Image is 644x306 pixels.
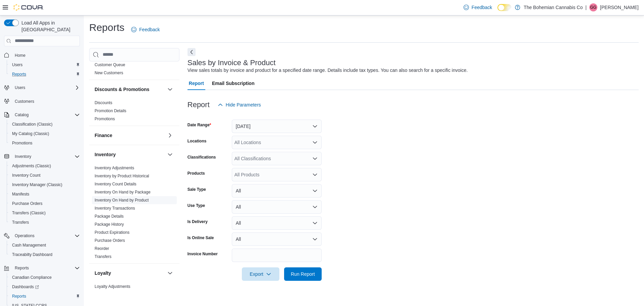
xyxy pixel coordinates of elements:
[12,173,41,178] span: Inventory Count
[95,62,125,68] span: Customer Queue
[187,203,205,208] label: Use Type
[95,214,124,219] span: Package Details
[95,174,149,178] a: Inventory by Product Historical
[9,120,80,128] span: Classification (Classic)
[139,26,160,33] span: Feedback
[12,275,52,280] span: Canadian Compliance
[9,61,25,69] a: Users
[95,230,129,235] span: Product Expirations
[95,116,115,122] span: Promotions
[9,130,52,138] a: My Catalog (Classic)
[497,4,512,11] input: Dark Mode
[12,140,33,146] span: Promotions
[166,150,174,159] button: Inventory
[1,83,83,92] button: Users
[7,161,83,171] button: Adjustments (Classic)
[242,267,279,281] button: Export
[7,180,83,189] button: Inventory Manager (Classic)
[9,139,35,147] a: Promotions
[7,199,83,208] button: Purchase Orders
[95,100,112,105] a: Discounts
[89,99,179,126] div: Discounts & Promotions
[12,72,26,77] span: Reports
[19,19,80,33] span: Load All Apps in [GEOGRAPHIC_DATA]
[95,86,165,93] button: Discounts & Promotions
[15,233,35,238] span: Operations
[9,218,32,226] a: Transfers
[9,139,80,147] span: Promotions
[9,120,55,128] a: Classification (Classic)
[9,130,80,138] span: My Catalog (Classic)
[12,201,43,206] span: Purchase Orders
[189,77,204,90] span: Report
[9,251,55,259] a: Traceabilty Dashboard
[12,294,26,299] span: Reports
[12,191,29,197] span: Manifests
[12,62,22,68] span: Users
[232,200,322,214] button: All
[95,230,129,235] a: Product Expirations
[9,273,80,281] span: Canadian Compliance
[95,270,111,276] h3: Loyalty
[12,51,28,59] a: Home
[9,190,80,198] span: Manifests
[12,84,28,92] button: Users
[9,200,45,208] a: Purchase Orders
[461,1,495,14] a: Feedback
[15,53,25,58] span: Home
[9,283,80,291] span: Dashboards
[187,101,210,109] h3: Report
[95,254,111,259] span: Transfers
[600,3,639,11] p: [PERSON_NAME]
[9,162,54,170] a: Adjustments (Classic)
[7,60,83,70] button: Users
[95,181,137,187] span: Inventory Count Details
[89,21,124,34] h1: Reports
[187,67,468,74] div: View sales totals by invoice and product for a specified date range. Details include tax types. Y...
[9,209,48,217] a: Transfers (Classic)
[590,3,597,11] span: GG
[15,112,29,118] span: Catalog
[89,282,179,301] div: Loyalty
[9,70,29,78] a: Reports
[95,198,149,203] span: Inventory On Hand by Product
[95,182,137,186] a: Inventory Count Details
[232,232,322,246] button: All
[9,209,80,217] span: Transfers (Classic)
[12,111,80,119] span: Catalog
[1,263,83,273] button: Reports
[1,50,83,60] button: Home
[12,152,34,161] button: Inventory
[7,120,83,129] button: Classification (Classic)
[9,171,80,179] span: Inventory Count
[312,140,318,145] button: Open list of options
[312,156,318,161] button: Open list of options
[7,189,83,199] button: Manifests
[232,216,322,230] button: All
[7,171,83,180] button: Inventory Count
[12,264,32,272] button: Reports
[187,138,207,144] label: Locations
[95,222,124,227] a: Package History
[187,235,214,241] label: Is Online Sale
[7,241,83,250] button: Cash Management
[1,110,83,120] button: Catalog
[524,3,583,11] p: The Bohemian Cannabis Co
[95,198,149,203] a: Inventory On Hand by Product
[95,189,151,195] span: Inventory On Hand by Package
[95,151,116,158] h3: Inventory
[12,152,80,161] span: Inventory
[95,117,115,121] a: Promotions
[12,51,80,59] span: Home
[9,241,80,249] span: Cash Management
[166,269,174,277] button: Loyalty
[9,200,80,208] span: Purchase Orders
[95,166,134,170] a: Inventory Adjustments
[89,164,179,263] div: Inventory
[9,218,80,226] span: Transfers
[12,252,52,257] span: Traceabilty Dashboard
[585,3,587,11] p: |
[15,85,25,90] span: Users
